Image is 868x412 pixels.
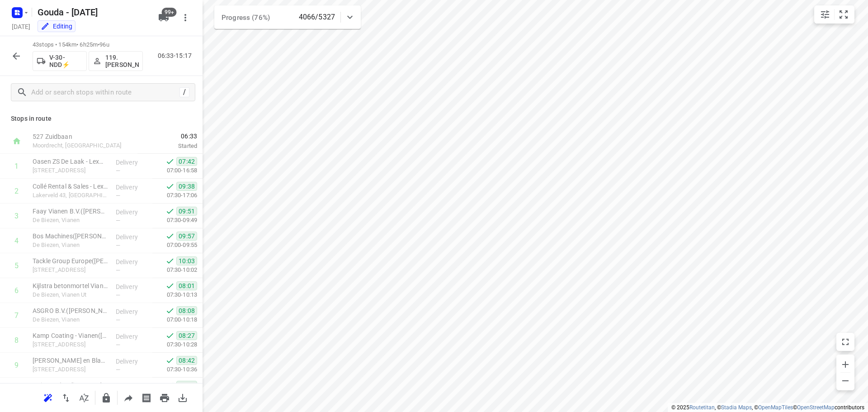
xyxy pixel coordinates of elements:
[165,306,175,315] svg: Done
[41,22,72,31] div: You are currently in edit mode.
[116,158,149,167] p: Delivery
[33,306,108,315] p: ASGRO B.V.(Jolanda Henderik-Willemse)
[721,404,752,411] a: Stadia Maps
[116,208,149,217] p: Delivery
[14,212,19,220] div: 3
[33,331,108,340] p: Kamp Coating - Vianen(Dirk Verzijl)
[33,166,108,175] p: [STREET_ADDRESS]
[165,356,175,365] svg: Done
[33,51,87,71] button: V-30-NDD⚡
[31,85,179,99] input: Add or search stops within route
[14,286,19,295] div: 6
[176,281,197,290] span: 08:01
[116,192,120,199] span: —
[33,241,108,250] p: De Biezen, Vianen
[689,404,715,411] a: Routetitan
[116,366,120,373] span: —
[814,5,854,24] div: small contained button group
[222,14,270,22] span: Progress (76%)
[165,232,175,241] svg: Done
[33,381,108,390] p: Strict ICT(Eveliene van de Meent)
[14,162,19,170] div: 1
[176,9,194,27] button: More
[33,41,143,49] p: 43 stops • 154km • 6h25m
[75,393,93,402] span: Sort by time window
[165,256,175,265] svg: Done
[116,267,120,274] span: —
[165,331,175,340] svg: Done
[14,187,19,195] div: 2
[152,340,197,349] p: 07:30-10:28
[176,182,197,191] span: 09:38
[116,317,120,323] span: —
[33,132,127,141] p: 527 Zuidbaan
[33,157,108,166] p: Oasen ZS De Laak - Lexmond(Marijn de Vries)
[14,261,19,270] div: 5
[176,157,197,166] span: 07:42
[214,5,361,29] div: Progress (76%)4066/5327
[105,54,139,68] p: 119.[PERSON_NAME]
[98,41,99,48] span: •
[137,142,197,151] p: Started
[152,290,197,299] p: 07:30-10:13
[165,381,175,390] svg: Done
[119,393,137,402] span: Share route
[758,404,793,411] a: OpenMapTiles
[152,241,197,250] p: 07:00-09:55
[34,5,151,19] h5: Gouda - [DATE]
[11,114,192,123] p: Stops in route
[33,141,127,150] p: Moordrecht, [GEOGRAPHIC_DATA]
[57,393,75,402] span: Reverse route
[116,167,120,174] span: —
[156,393,174,402] span: Print route
[116,217,120,224] span: —
[116,232,149,242] p: Delivery
[174,393,192,402] span: Download route
[176,331,197,340] span: 08:27
[33,356,108,365] p: Van Hattum en Blankevoort(Ilona Hagenaar)
[116,257,149,266] p: Delivery
[33,340,108,349] p: [STREET_ADDRESS]
[671,404,864,411] li: © 2025 , © , © © contributors
[165,182,175,191] svg: Done
[179,87,189,97] div: /
[97,389,115,407] button: Lock route
[165,207,175,216] svg: Done
[8,21,34,32] h5: Project date
[158,51,195,61] p: 06:33-15:17
[152,315,197,324] p: 07:00-10:18
[165,281,175,290] svg: Done
[33,232,108,241] p: Bos Machines(Marianne van Iperen)
[116,332,149,341] p: Delivery
[33,207,108,216] p: Faay Vianen B.V.(Dagmar Middelkoop)
[89,51,143,71] button: 119.[PERSON_NAME]
[162,8,177,17] span: 99+
[33,315,108,324] p: De Biezen, Vianen
[152,166,197,175] p: 07:00-16:58
[299,12,335,23] p: 4066/5327
[152,216,197,225] p: 07:30-09:49
[33,290,108,299] p: De Biezen, Vianen Ut
[155,9,173,27] button: 99+
[116,382,149,391] p: Delivery
[33,265,108,275] p: [STREET_ADDRESS]
[137,393,156,402] span: Print shipping labels
[99,41,109,48] span: 96u
[137,132,197,141] span: 06:33
[152,365,197,374] p: 07:30-10:36
[176,207,197,216] span: 09:51
[165,157,175,166] svg: Done
[39,393,57,402] span: Reoptimize route
[152,191,197,200] p: 07:30-17:06
[14,237,19,245] div: 4
[176,256,197,265] span: 10:03
[33,216,108,225] p: De Biezen, Vianen
[116,183,149,192] p: Delivery
[33,256,108,265] p: Tackle Group Europe(Jessica Verhoef)
[33,182,108,191] p: Collé Rental & Sales - Lexmond(Jeroen Wiekens)
[176,232,197,241] span: 09:57
[835,5,853,24] button: Fit zoom
[176,306,197,315] span: 08:08
[33,365,108,374] p: [STREET_ADDRESS]
[116,292,120,298] span: —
